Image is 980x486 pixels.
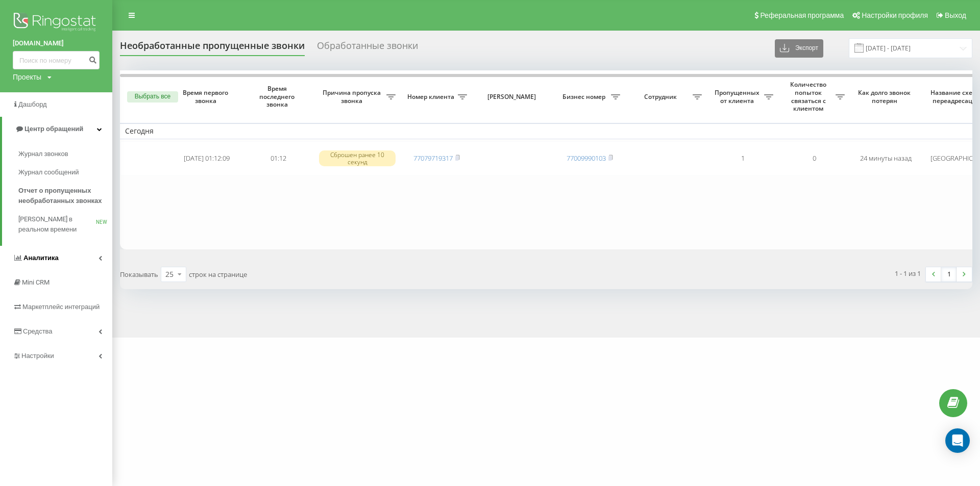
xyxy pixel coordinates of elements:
[707,141,778,176] td: 1
[18,186,107,206] span: Отчет о пропущенных необработанных звонках
[22,278,50,286] span: Mini CRM
[778,141,850,176] td: 0
[945,428,970,453] div: Open Intercom Messenger
[13,51,100,69] input: Поиск по номеру
[941,267,957,282] a: 1
[18,182,112,210] a: Отчет о пропущенных необработанных звонках
[858,89,913,105] span: Как долго звонок потерян
[120,270,158,279] span: Показывать
[567,154,606,163] a: 77009990103
[189,270,247,279] span: строк на странице
[319,150,396,166] div: Сброшен ранее 10 секунд
[317,40,418,56] div: Обработанные звонки
[120,40,305,56] div: Необработанные пропущенные звонки
[13,38,100,48] a: [DOMAIN_NAME]
[862,11,928,19] span: Настройки профиля
[171,141,242,176] td: [DATE] 01:12:09
[242,141,314,176] td: 01:12
[18,167,79,177] span: Журнал сообщений
[945,11,966,19] span: Выход
[850,141,921,176] td: 24 минуты назад
[18,100,47,108] span: Дашборд
[18,145,112,163] a: Журнал звонков
[775,39,823,58] button: Экспорт
[319,89,386,105] span: Причина пропуска звонка
[712,89,764,105] span: Пропущенных от клиента
[760,11,844,19] span: Реферальная программа
[21,352,54,360] span: Настройки
[559,93,611,101] span: Бизнес номер
[895,268,921,278] div: 1 - 1 из 1
[18,149,68,159] span: Журнал звонков
[783,81,836,112] span: Количество попыток связаться с клиентом
[630,93,693,101] span: Сотрудник
[24,125,83,133] span: Центр обращений
[23,254,59,262] span: Аналитика
[481,93,545,101] span: [PERSON_NAME]
[127,91,178,103] button: Выбрать все
[179,89,234,105] span: Время первого звонка
[23,327,53,335] span: Средства
[18,210,112,239] a: [PERSON_NAME] в реальном времениNEW
[13,10,100,36] img: Ringostat logo
[18,214,96,235] span: [PERSON_NAME] в реальном времени
[18,163,112,182] a: Журнал сообщений
[22,303,100,311] span: Маркетплейс интеграций
[406,93,458,101] span: Номер клиента
[2,117,112,141] a: Центр обращений
[13,72,41,82] div: Проекты
[251,85,306,109] span: Время последнего звонка
[165,269,174,279] div: 25
[413,154,453,163] a: 77079719317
